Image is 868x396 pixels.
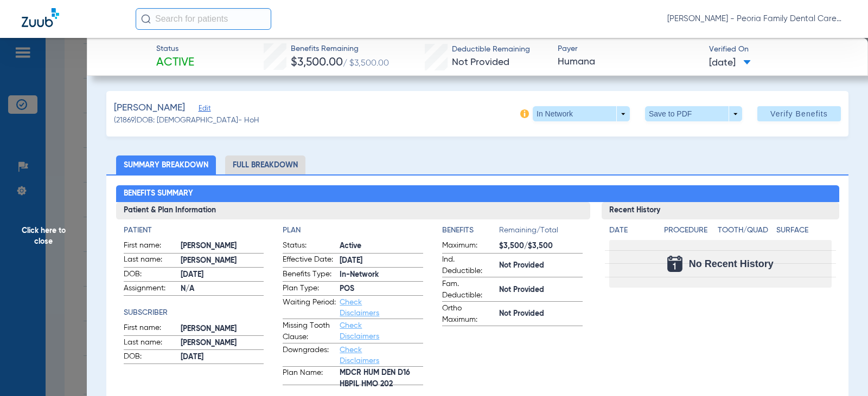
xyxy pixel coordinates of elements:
h4: Benefits [442,225,499,236]
span: POS [340,283,423,295]
span: Humana [558,55,699,69]
h4: Plan [283,225,423,236]
span: (21869) DOB: [DEMOGRAPHIC_DATA] - HoH [114,115,259,126]
span: [PERSON_NAME] - Peoria Family Dental Care [667,14,846,24]
h3: Recent History [602,202,839,219]
span: Active [340,241,423,252]
app-breakdown-title: Benefits [442,225,499,240]
span: Not Provided [499,284,583,296]
span: $3,500/$3,500 [499,241,583,252]
span: In-Network [340,269,423,281]
h4: Surface [776,225,831,236]
a: Check Disclaimers [340,346,379,365]
span: Maximum: [442,240,495,253]
a: Check Disclaimers [340,298,379,317]
span: Ortho Maximum: [442,303,495,326]
span: MDCR HUM DEN D16 HBPIL HMO 202 [340,373,423,385]
span: Status: [283,240,336,253]
img: Search Icon [141,14,151,24]
img: Calendar [667,256,682,272]
h4: Subscriber [124,307,264,319]
span: Remaining/Total [499,225,583,240]
span: Plan Type: [283,283,336,296]
span: [PERSON_NAME] [181,241,264,252]
span: Status [156,43,194,55]
span: $3,500.00 [291,57,343,68]
span: Benefits Type: [283,269,336,282]
span: Edit [199,105,208,115]
app-breakdown-title: Procedure [664,225,713,240]
h4: Tooth/Quad [718,225,773,236]
h4: Patient [124,225,264,236]
app-breakdown-title: Date [609,225,655,240]
span: Waiting Period: [283,297,336,319]
span: Fam. Deductible: [442,278,495,301]
span: Active [156,55,194,70]
span: Not Provided [499,308,583,320]
span: Last name: [124,254,177,267]
span: Verified On [709,44,851,55]
span: DOB: [124,269,177,282]
h2: Benefits Summary [116,185,839,203]
span: Ind. Deductible: [442,254,495,277]
span: Downgrades: [283,345,336,366]
span: [PERSON_NAME] [181,255,264,267]
h3: Patient & Plan Information [116,202,591,219]
span: Not Provided [452,57,509,67]
span: Deductible Remaining [452,44,530,55]
span: First name: [124,322,177,335]
span: Effective Date: [283,254,336,267]
button: Save to PDF [645,106,742,121]
img: info-icon [520,109,529,118]
span: Verify Benefits [770,109,828,118]
input: Search for patients [136,8,271,30]
span: DOB: [124,351,177,364]
span: Benefits Remaining [291,43,389,55]
span: / $3,500.00 [343,59,389,68]
a: Check Disclaimers [340,322,379,340]
span: [PERSON_NAME] [181,323,264,335]
span: [DATE] [340,255,423,267]
h4: Procedure [664,225,713,236]
span: Payer [558,43,699,55]
app-breakdown-title: Surface [776,225,831,240]
app-breakdown-title: Tooth/Quad [718,225,773,240]
span: First name: [124,240,177,253]
span: [PERSON_NAME] [181,337,264,349]
span: [DATE] [709,56,751,70]
span: Last name: [124,337,177,350]
span: N/A [181,283,264,295]
span: Not Provided [499,260,583,271]
span: [DATE] [181,352,264,363]
span: No Recent History [689,258,774,269]
li: Summary Breakdown [116,155,216,174]
button: In Network [533,106,630,121]
span: Assignment: [124,283,177,296]
span: Missing Tooth Clause: [283,320,336,343]
button: Verify Benefits [757,106,841,121]
span: [PERSON_NAME] [114,101,185,115]
img: Zuub Logo [22,8,59,27]
li: Full Breakdown [225,155,305,174]
span: Plan Name: [283,367,336,385]
span: [DATE] [181,269,264,281]
h4: Date [609,225,655,236]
